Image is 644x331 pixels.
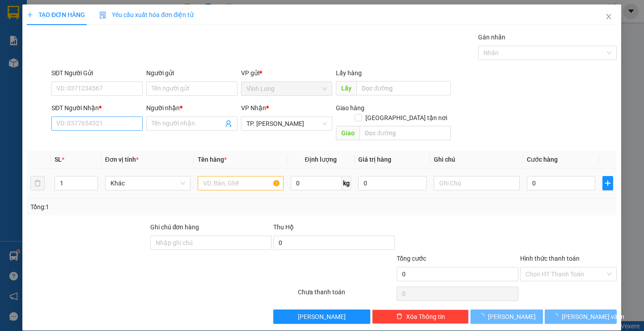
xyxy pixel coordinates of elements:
span: Tổng cước [397,255,426,262]
span: Lấy hàng [336,69,362,77]
label: Ghi chú đơn hàng [150,224,199,231]
input: Ghi chú đơn hàng [150,236,272,250]
span: Giao [336,126,360,140]
span: delete [396,313,402,320]
div: Người nhận [147,103,238,113]
span: Lấy [336,81,357,95]
button: deleteXóa Thông tin [372,310,469,324]
span: TẠO ĐƠN HÀNG [27,11,85,18]
span: Tên hàng [198,156,227,163]
span: [PERSON_NAME] [488,312,536,322]
input: VD: Bàn, Ghế [198,176,284,190]
span: Giá trị hàng [358,156,391,163]
div: SĐT Người Gửi [52,68,143,78]
span: close [606,13,613,20]
div: SĐT Người Nhận [52,103,143,113]
input: Ghi Chú [434,176,520,190]
span: plus [603,180,613,187]
span: user-add [225,120,233,127]
span: SL [55,156,62,163]
span: Vĩnh Long [247,82,327,95]
span: Đơn vị tính [105,156,139,163]
span: TP. Hồ Chí Minh [247,117,327,130]
span: VP Nhận [241,104,267,112]
div: Tổng: 1 [30,202,249,212]
span: Thu Hộ [274,224,294,231]
img: icon [100,12,107,19]
span: Khác [110,176,185,190]
button: [PERSON_NAME] [274,310,371,324]
label: Gán nhãn [479,34,506,41]
span: loading [552,313,562,319]
button: [PERSON_NAME] [471,310,543,324]
button: Close [597,4,622,30]
span: Yêu cầu xuất hóa đơn điện tử [100,11,194,18]
label: Hình thức thanh toán [520,255,580,262]
button: [PERSON_NAME] và In [545,310,617,324]
span: kg [342,176,351,190]
input: 0 [358,176,427,190]
div: VP gửi [241,68,333,78]
span: Cước hàng [527,156,558,163]
span: Giao hàng [336,104,365,112]
span: plus [27,12,33,18]
span: [GEOGRAPHIC_DATA] tận nơi [362,113,451,123]
div: Người gửi [147,68,238,78]
button: plus [603,176,614,190]
span: loading [478,313,488,319]
th: Ghi chú [431,151,523,168]
span: Xóa Thông tin [406,312,445,322]
input: Dọc đường [357,81,451,95]
span: [PERSON_NAME] [298,312,346,322]
div: Chưa thanh toán [297,287,396,303]
span: Định lượng [305,156,337,163]
input: Dọc đường [360,126,451,140]
button: delete [30,176,45,190]
span: [PERSON_NAME] và In [562,312,624,322]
